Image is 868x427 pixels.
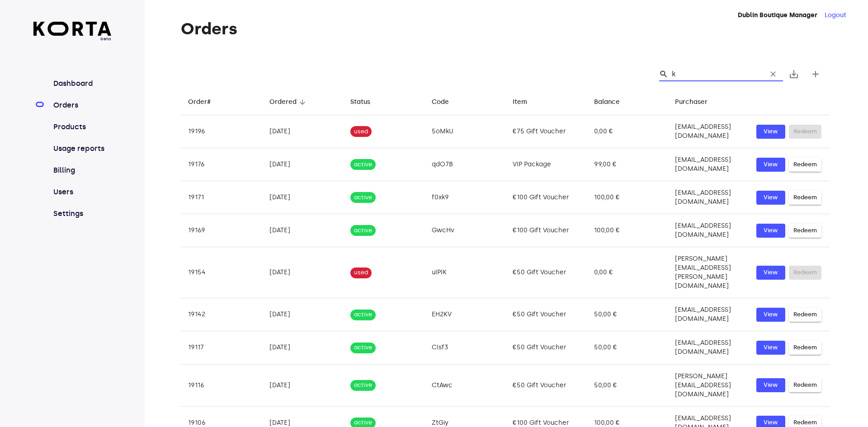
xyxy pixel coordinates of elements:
[350,127,372,136] span: used
[668,331,749,364] td: [EMAIL_ADDRESS][DOMAIN_NAME]
[425,214,506,247] td: GwcHv
[675,97,719,108] span: Purchaser
[668,148,749,181] td: [EMAIL_ADDRESS][DOMAIN_NAME]
[262,181,344,214] td: [DATE]
[33,36,112,42] span: beta
[810,69,821,80] span: add
[513,97,539,108] span: Item
[350,160,376,169] span: active
[269,97,308,108] span: Ordered
[769,70,778,79] span: clear
[587,148,668,181] td: 99,00 €
[269,97,297,108] div: Ordered
[738,11,817,19] strong: Dublin Boutique Manager
[505,181,587,214] td: €100 Gift Voucher
[181,181,262,214] td: 19171
[793,192,817,203] span: Redeem
[756,378,785,392] button: View
[52,165,112,176] a: Billing
[761,380,781,390] span: View
[432,97,461,108] span: Code
[761,127,781,137] span: View
[756,308,785,322] button: View
[825,11,846,20] button: Logout
[52,143,112,154] a: Usage reports
[181,148,262,181] td: 19176
[756,266,785,280] button: View
[505,364,587,406] td: €50 Gift Voucher
[672,67,759,81] input: Search
[181,331,262,364] td: 19117
[33,22,112,36] img: Korta
[793,310,817,320] span: Redeem
[52,78,112,89] a: Dashboard
[425,181,506,214] td: f0xk9
[761,310,781,320] span: View
[594,97,632,108] span: Balance
[756,341,785,355] button: View
[505,298,587,331] td: €50 Gift Voucher
[761,192,781,203] span: View
[587,298,668,331] td: 50,00 €
[262,214,344,247] td: [DATE]
[181,214,262,247] td: 19169
[350,343,376,352] span: active
[505,247,587,298] td: €50 Gift Voucher
[350,97,382,108] span: Status
[513,97,527,108] div: Item
[52,122,112,132] a: Products
[350,268,372,277] span: used
[181,115,262,148] td: 19196
[761,267,781,278] span: View
[668,364,749,406] td: [PERSON_NAME][EMAIL_ADDRESS][DOMAIN_NAME]
[793,160,817,170] span: Redeem
[594,97,620,108] div: Balance
[350,97,370,108] div: Status
[756,191,785,205] button: View
[756,158,785,172] button: View
[425,247,506,298] td: uIPIK
[262,331,344,364] td: [DATE]
[350,381,376,389] span: active
[298,98,307,106] span: arrow_downward
[756,224,785,238] button: View
[505,115,587,148] td: €75 Gift Voucher
[587,214,668,247] td: 100,00 €
[350,418,376,427] span: active
[587,331,668,364] td: 50,00 €
[52,208,112,219] a: Settings
[181,20,830,38] h1: Orders
[350,226,376,235] span: active
[350,310,376,319] span: active
[788,69,799,80] span: save_alt
[793,225,817,236] span: Redeem
[793,343,817,353] span: Redeem
[783,63,805,85] button: Export
[763,64,783,84] button: Clear Search
[659,70,668,79] span: search
[425,115,506,148] td: 5oMkU
[789,191,821,205] button: Redeem
[425,364,506,406] td: CtAwc
[181,247,262,298] td: 19154
[181,364,262,406] td: 19116
[505,214,587,247] td: €100 Gift Voucher
[756,125,785,139] button: View
[505,331,587,364] td: €50 Gift Voucher
[789,341,821,355] button: Redeem
[350,193,376,202] span: active
[262,148,344,181] td: [DATE]
[33,22,112,42] a: beta
[668,247,749,298] td: [PERSON_NAME][EMAIL_ADDRESS][PERSON_NAME][DOMAIN_NAME]
[587,181,668,214] td: 100,00 €
[587,364,668,406] td: 50,00 €
[789,378,821,392] button: Redeem
[668,181,749,214] td: [EMAIL_ADDRESS][DOMAIN_NAME]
